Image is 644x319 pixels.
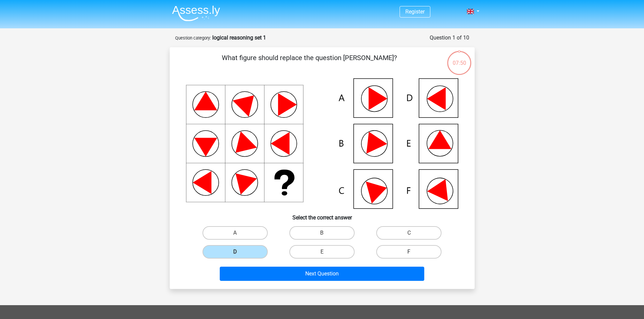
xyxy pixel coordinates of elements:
[376,226,442,240] label: C
[289,245,355,259] label: E
[181,53,438,73] p: What figure should replace the question [PERSON_NAME]?
[220,267,424,281] button: Next Question
[212,34,266,41] strong: logical reasoning set 1
[430,34,469,42] div: Question 1 of 10
[447,50,472,67] div: 07:50
[181,209,464,221] h6: Select the correct answer
[405,8,425,15] a: Register
[289,226,355,240] label: B
[175,35,211,41] small: Question category:
[172,5,220,21] img: Assessly
[202,226,268,240] label: A
[376,245,442,259] label: F
[202,245,268,259] label: D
